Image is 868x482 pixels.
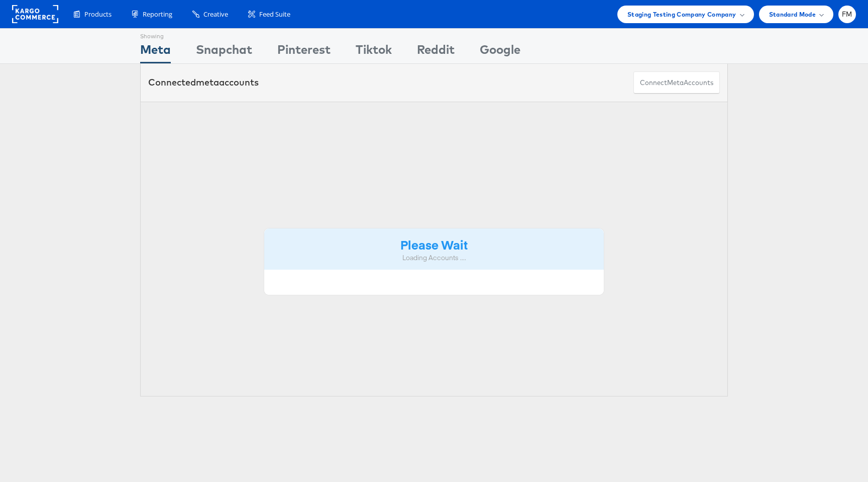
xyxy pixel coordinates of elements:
[272,253,596,263] div: Loading Accounts ....
[480,41,520,63] div: Google
[259,10,290,19] span: Feed Suite
[627,9,736,20] span: Staging Testing Company Company
[196,41,252,63] div: Snapchat
[148,76,259,89] div: Connected accounts
[417,41,455,63] div: Reddit
[633,71,720,94] button: ConnectmetaAccounts
[842,11,852,18] span: FM
[667,78,684,88] span: meta
[143,10,172,19] span: Reporting
[203,10,228,19] span: Creative
[140,29,171,41] div: Showing
[140,41,171,63] div: Meta
[196,76,219,88] span: meta
[400,236,468,253] strong: Please Wait
[277,41,331,63] div: Pinterest
[84,10,112,19] span: Products
[769,9,816,20] span: Standard Mode
[356,41,392,63] div: Tiktok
